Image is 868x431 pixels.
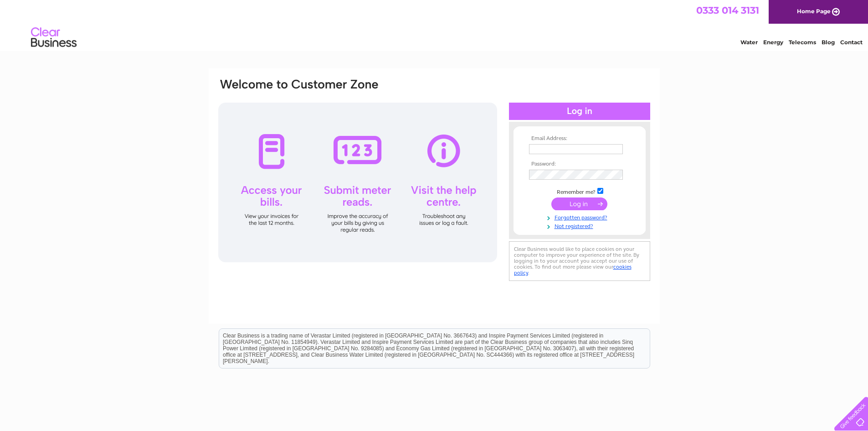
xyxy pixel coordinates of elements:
[696,5,759,16] a: 0333 014 3131
[527,161,632,167] th: Password:
[219,5,650,44] div: Clear Business is a trading name of Verastar Limited (registered in [GEOGRAPHIC_DATA] No. 3667643...
[740,39,758,46] a: Water
[527,135,632,142] th: Email Address:
[514,264,632,276] a: cookies policy
[509,241,650,281] div: Clear Business would like to place cookies on your computer to improve your experience of the sit...
[31,24,77,52] img: logo.png
[840,39,863,46] a: Contact
[822,39,835,46] a: Blog
[527,187,632,196] td: Remember me?
[529,213,632,221] a: Forgotten password?
[789,39,816,46] a: Telecoms
[763,39,783,46] a: Energy
[529,221,632,230] a: Not registered?
[551,197,607,210] input: Submit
